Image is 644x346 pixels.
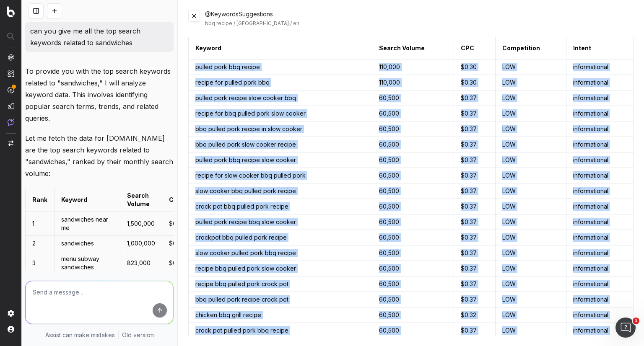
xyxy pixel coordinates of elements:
span: 1 [633,318,639,324]
img: Activation [8,86,14,93]
td: 1,500,000 [120,212,162,236]
img: Setting [8,310,14,317]
td: informational [566,230,634,245]
td: pulled pork recipe bbq slow cooker [189,214,372,230]
td: slow cooker bbq pulled pork recipe [189,183,372,199]
iframe: Intercom live chat [615,318,636,338]
td: $0.89 [162,236,192,251]
td: $0.37 [454,137,495,152]
td: $0.75 [162,212,192,236]
p: can you give me all the top search keywords related to sandwiches [30,25,169,49]
td: 60,500 [372,245,454,261]
img: Intelligence [8,70,14,77]
td: informational [566,90,634,106]
td: LOW [495,59,566,75]
td: LOW [495,106,566,121]
td: LOW [495,199,566,214]
td: LOW [495,137,566,152]
td: $0.37 [454,121,495,137]
td: recipe bbq pulled pork crock pot [189,276,372,292]
td: recipe for bbq pulled pork slow cooker [189,106,372,121]
td: $0.05 [162,251,192,275]
div: Intent [573,44,591,52]
td: 60,500 [372,106,454,121]
td: 110,000 [372,59,454,75]
td: informational [566,137,634,152]
td: menu subway sandwiches [55,251,120,275]
td: LOW [495,121,566,137]
td: 60,500 [372,230,454,245]
td: LOW [495,90,566,106]
td: $0.37 [454,276,495,292]
td: pulled pork recipe slow cooker bbq [189,90,372,106]
th: Competition [495,37,566,59]
td: sandwiches [55,236,120,251]
img: Botify logo [7,6,15,17]
img: Switch project [8,140,13,146]
td: informational [566,106,634,121]
td: informational [566,199,634,214]
td: $0.37 [454,261,495,276]
td: $0.37 [454,230,495,245]
th: Keyword [189,37,372,59]
td: LOW [495,276,566,292]
td: informational [566,168,634,183]
td: informational [566,292,634,307]
td: 60,500 [372,323,454,338]
td: LOW [495,292,566,307]
td: $0.37 [454,245,495,261]
td: $0.37 [454,168,495,183]
td: chicken bbq grill recipe [189,307,372,323]
td: recipe for pulled pork bbq [189,75,372,90]
td: 60,500 [372,152,454,168]
td: LOW [495,323,566,338]
td: pulled pork bbq recipe slow cooker [189,152,372,168]
td: crock pot pulled pork bbq recipe [189,323,372,338]
td: pulled pork bbq recipe [189,59,372,75]
td: bbq pulled pork recipe crock pot [189,292,372,307]
td: 60,500 [372,307,454,323]
td: informational [566,152,634,168]
td: informational [566,214,634,230]
td: informational [566,121,634,137]
td: LOW [495,75,566,90]
td: 60,500 [372,276,454,292]
td: informational [566,276,634,292]
td: Keyword [55,188,120,212]
td: recipe bbq pulled pork slow cooker [189,261,372,276]
td: sandwiches near me [55,212,120,236]
td: informational [566,323,634,338]
td: recipe for slow cooker bbq pulled pork [189,168,372,183]
td: informational [566,307,634,323]
img: Assist [8,119,14,126]
p: Let me fetch the data for [DOMAIN_NAME] are the top search keywords related to "sandwiches," rank... [25,132,174,179]
td: LOW [495,152,566,168]
td: $0.37 [454,90,495,106]
td: informational [566,59,634,75]
td: $0.37 [454,106,495,121]
td: Rank [26,188,55,212]
img: Analytics [8,54,14,61]
td: $0.37 [454,292,495,307]
td: 60,500 [372,292,454,307]
td: $0.37 [454,214,495,230]
td: LOW [495,230,566,245]
td: 823,000 [120,251,162,275]
td: crockpot bbq pulled pork recipe [189,230,372,245]
td: informational [566,245,634,261]
td: 60,500 [372,168,454,183]
td: slow cooker pulled pork bbq recipe [189,245,372,261]
td: 110,000 [372,75,454,90]
td: 60,500 [372,137,454,152]
td: $0.37 [454,152,495,168]
td: bbq pulled pork recipe in slow cooker [189,121,372,137]
td: LOW [495,183,566,199]
td: 60,500 [372,183,454,199]
td: 3 [26,251,55,275]
td: LOW [495,307,566,323]
div: bbq recipe / [GEOGRAPHIC_DATA] / en [205,20,634,27]
td: $0.30 [454,75,495,90]
p: To provide you with the top search keywords related to "sandwiches," I will analyze keyword data.... [25,65,174,124]
td: crock pot bbq pulled pork recipe [189,199,372,214]
td: informational [566,183,634,199]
